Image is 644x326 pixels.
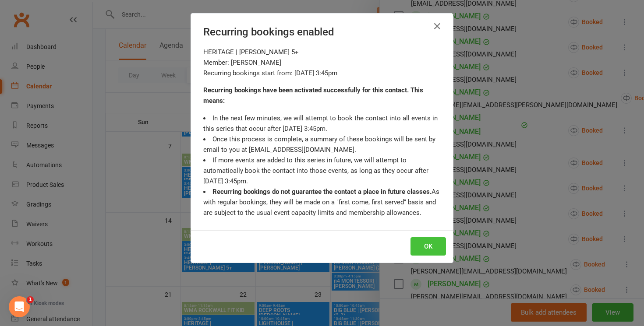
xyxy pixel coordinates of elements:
li: In the next few minutes, we will attempt to book the contact into all events in this series that ... [203,113,441,134]
li: Once this process is complete, a summary of these bookings will be sent by email to you at [EMAIL... [203,134,441,155]
span: 1 [27,296,34,303]
div: Recurring bookings start from: [DATE] 3:45pm [203,68,441,78]
div: Member: [PERSON_NAME] [203,57,441,68]
li: As with regular bookings, they will be made on a "first come, first served" basis and are subject... [203,186,441,218]
li: If more events are added to this series in future, we will attempt to automatically book the cont... [203,155,441,186]
strong: Recurring bookings have been activated successfully for this contact. This means: [203,86,423,105]
button: Close [430,19,444,33]
strong: Recurring bookings do not guarantee the contact a place in future classes. [212,188,432,196]
div: HERITAGE | [PERSON_NAME] 5+ [203,47,441,57]
iframe: Intercom live chat [9,296,30,317]
h4: Recurring bookings enabled [203,26,441,38]
button: OK [410,237,446,256]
